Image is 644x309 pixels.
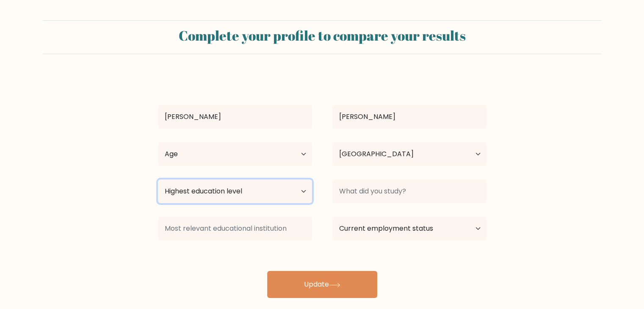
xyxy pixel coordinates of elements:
[158,217,312,240] input: Most relevant educational institution
[158,105,312,129] input: First name
[48,28,597,44] h2: Complete your profile to compare your results
[332,105,486,129] input: Last name
[267,271,377,298] button: Update
[332,179,486,203] input: What did you study?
